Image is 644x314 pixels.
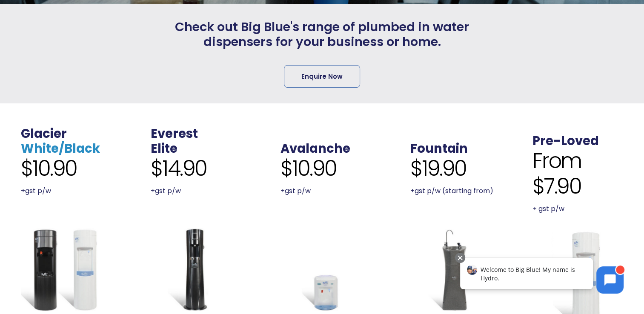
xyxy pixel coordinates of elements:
a: Enquire Now [284,65,360,88]
span: $10.90 [21,156,77,181]
span: . [280,125,284,142]
p: +gst p/w [280,185,364,197]
iframe: Chatbot [451,251,632,302]
span: . [532,117,536,134]
span: $19.90 [410,156,467,181]
p: +gst p/w (starting from) [410,185,494,197]
span: $10.90 [280,156,337,181]
p: +gst p/w [21,185,104,197]
span: Check out Big Blue's range of plumbed in water dispensers for your business or home. [172,20,473,49]
p: + gst p/w [532,203,631,215]
span: . [410,125,414,142]
a: Fountain [410,228,494,311]
a: Elite [151,140,177,157]
a: Glacier [21,125,67,142]
a: Everest Elite [151,228,234,311]
p: +gst p/w [151,185,234,197]
a: Pre-Loved [532,132,599,149]
span: $14.90 [151,156,207,181]
span: From $7.90 [532,148,631,199]
a: White/Black [21,140,100,157]
a: Avalanche [280,228,364,311]
a: Avalanche [280,140,350,157]
a: Fountain [410,140,468,157]
a: Glacier White or Black [21,228,104,311]
a: Everest [151,125,198,142]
